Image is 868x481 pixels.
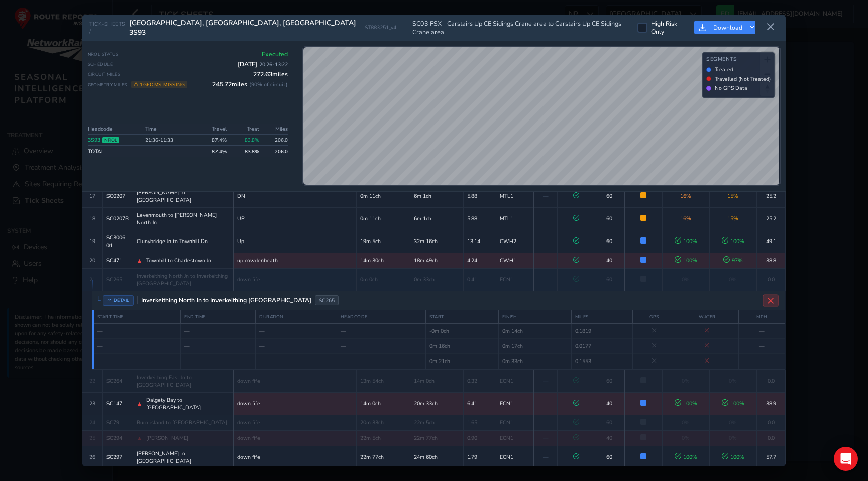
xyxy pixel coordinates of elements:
td: — [256,353,337,369]
span: Burntisland to [GEOGRAPHIC_DATA] [137,419,227,426]
td: 0.0 [756,415,785,430]
th: FINISH [499,310,572,324]
td: 14m 0ch [356,392,410,415]
span: Geometry Miles [88,81,188,88]
span: 245.72 miles [212,80,288,88]
span: Clunybridge Jn to Townhill Dn [137,237,208,245]
span: 100 % [722,400,744,407]
span: ▲ [137,434,143,442]
td: 49.1 [756,230,785,253]
td: 0m 33ch [410,268,464,291]
th: START TIME [93,310,181,324]
span: — [543,377,549,385]
td: — [181,338,256,353]
td: down fife [233,370,356,392]
td: 1.65 [464,415,496,430]
span: [PERSON_NAME] to [GEOGRAPHIC_DATA] [137,189,230,204]
span: 20:26 - 13:22 [259,61,288,68]
td: ECN1 [496,392,534,415]
td: 0.1553 [572,353,633,369]
td: ECN1 [496,370,534,392]
td: MTL1 [496,207,534,230]
td: 0m 17ch [499,338,572,353]
span: Executed [262,50,288,58]
th: START [426,310,499,324]
span: — [543,419,549,426]
td: CWH2 [496,230,534,253]
td: 60 [595,185,624,207]
span: — [543,237,549,245]
span: 0% [729,434,737,442]
td: ECN1 [496,268,534,291]
td: CWH1 [496,253,534,268]
span: — [341,327,346,335]
td: 14m 30ch [356,253,410,268]
td: — [738,338,785,353]
td: down fife [233,392,356,415]
td: 0.1819 [572,323,633,338]
th: Travel [196,124,229,135]
td: 21:36 - 11:33 [142,135,196,146]
span: No GPS Data [715,84,747,92]
td: 60 [595,268,624,291]
th: MILES [572,310,633,324]
td: 0.0 [756,370,785,392]
th: Treat [230,124,262,135]
span: — [543,257,549,264]
td: 0.41 [464,268,496,291]
span: Townhill to Charlestown Jn [146,257,211,264]
td: 19m 5ch [356,230,410,253]
td: 25.2 [756,185,785,207]
td: 206.0 [262,135,288,146]
td: — [738,323,785,338]
span: — [543,276,549,283]
td: 87.4 % [196,146,229,157]
td: 40 [595,253,624,268]
td: 18m 49ch [410,253,464,268]
td: down fife [233,415,356,430]
td: 0.90 [464,430,496,446]
td: MTL1 [496,185,534,207]
td: -0m 0ch [426,323,499,338]
td: 0.0177 [572,338,633,353]
th: HEADCODE [337,310,426,324]
td: down fife [233,446,356,468]
td: 20m 33ch [410,392,464,415]
span: 97 % [723,257,743,264]
th: MPH [738,310,785,324]
span: 0% [682,276,690,283]
td: TOTAL [88,146,142,157]
td: 0m 14ch [499,323,572,338]
span: — [543,192,549,200]
td: UP [233,207,356,230]
th: Headcode [88,124,142,135]
td: 60 [595,370,624,392]
td: — [181,323,256,338]
td: 83.8 % [230,146,262,157]
span: 0% [729,377,737,385]
td: 22m 77ch [356,446,410,468]
span: Dalgety Bay to [GEOGRAPHIC_DATA] [146,396,229,411]
span: 0% [729,419,737,426]
th: WATER [676,310,739,324]
td: 6m 1ch [410,207,464,230]
td: 1.79 [464,446,496,468]
button: Close detail view [763,294,779,306]
td: 0.0 [756,430,785,446]
span: — [543,434,549,442]
td: 87.4 % [196,135,229,146]
td: 13.14 [464,230,496,253]
td: 0m 33ch [499,353,572,369]
td: 60 [595,230,624,253]
span: ▲ [137,257,143,265]
span: Treated [715,66,733,73]
td: 13m 54ch [356,370,410,392]
td: 57.7 [756,446,785,468]
td: 6m 1ch [410,185,464,207]
th: Miles [262,124,288,135]
td: 40 [595,392,624,415]
td: 0m 0ch [356,268,410,291]
span: 100 % [675,237,697,245]
span: — [543,400,549,407]
span: 1 geoms missing [131,81,188,88]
